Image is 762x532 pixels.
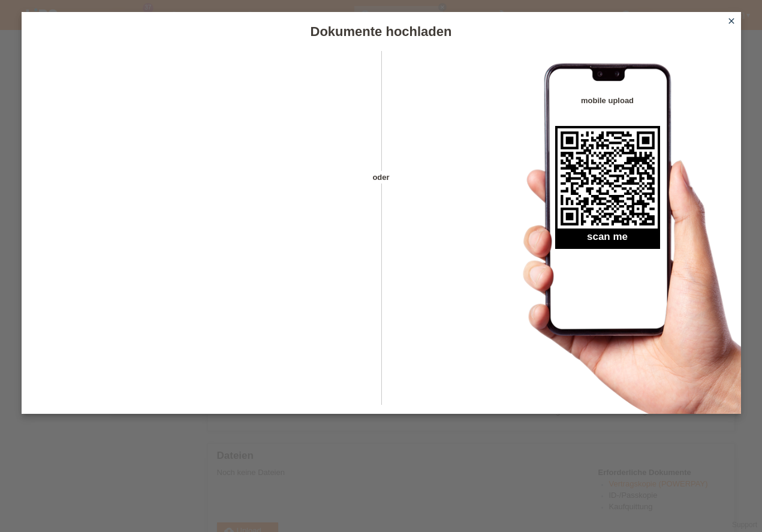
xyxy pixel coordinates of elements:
span: oder [360,171,402,184]
a: close [724,15,739,29]
h2: scan me [555,231,660,249]
h4: mobile upload [555,96,660,105]
i: close [727,16,736,26]
iframe: Upload [40,81,360,381]
h1: Dokumente hochladen [22,24,741,39]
